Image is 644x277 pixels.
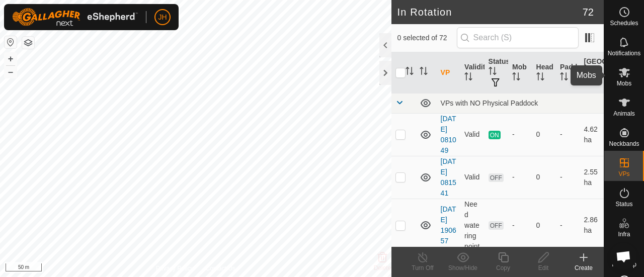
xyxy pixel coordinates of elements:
span: Neckbands [609,141,639,147]
span: Infra [618,231,630,237]
div: Show/Hide [443,263,483,272]
th: Status [485,52,508,94]
h2: In Rotation [397,6,583,18]
p-sorticon: Activate to sort [464,74,472,82]
div: VPs with NO Physical Paddock [441,99,600,107]
td: Need watering point [460,199,484,252]
th: Validity [460,52,484,94]
span: Mobs [617,80,631,86]
td: 0 [532,199,556,252]
div: - [512,172,528,182]
div: - [512,129,528,140]
th: Head [532,52,556,94]
th: VP [437,52,460,94]
button: + [5,53,17,65]
button: Reset Map [5,36,17,48]
td: 4.62 ha [580,113,604,156]
div: Create [563,263,604,272]
p-sorticon: Activate to sort [512,74,520,82]
a: [DATE] 081541 [441,157,456,197]
span: 0 selected of 72 [397,33,457,43]
td: - [556,113,580,156]
p-sorticon: Activate to sort [420,68,428,76]
td: 2.86 ha [580,199,604,252]
button: Map Layers [22,37,34,49]
p-sorticon: Activate to sort [406,68,414,76]
th: Mob [508,52,532,94]
div: - [512,220,528,231]
td: - [556,199,580,252]
div: Open chat [610,243,637,270]
th: Paddock [556,52,580,94]
span: 72 [583,5,594,20]
span: Heatmap [612,261,636,267]
span: Status [615,201,632,207]
a: Contact Us [205,264,235,273]
input: Search (S) [457,27,579,48]
span: VPs [618,171,629,177]
div: Copy [483,263,523,272]
span: Schedules [610,20,638,26]
p-sorticon: Activate to sort [489,68,497,76]
td: Valid [460,156,484,199]
a: [DATE] 081049 [441,115,456,154]
div: Edit [523,263,563,272]
span: Animals [613,111,635,117]
span: OFF [489,221,504,230]
span: JH [158,12,167,23]
td: - [556,156,580,199]
span: ON [489,131,501,139]
div: Turn Off [403,263,443,272]
td: 2.55 ha [580,156,604,199]
td: 0 [532,113,556,156]
td: Valid [460,113,484,156]
a: Privacy Policy [156,264,194,273]
p-sorticon: Activate to sort [560,74,568,82]
button: – [5,66,17,78]
a: [DATE] 190657 [441,205,456,245]
p-sorticon: Activate to sort [536,74,544,82]
span: OFF [489,173,504,182]
img: Gallagher Logo [12,8,138,26]
th: [GEOGRAPHIC_DATA] Area [580,52,604,94]
td: 0 [532,156,556,199]
p-sorticon: Activate to sort [584,79,592,87]
span: Notifications [608,50,640,56]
